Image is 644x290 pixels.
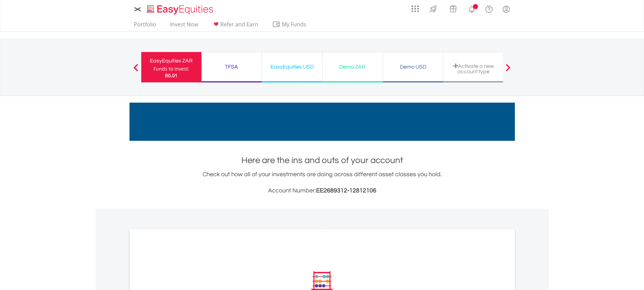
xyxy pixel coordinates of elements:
[144,2,216,15] a: Home page
[463,2,480,15] a: Notifications
[272,20,316,29] span: My Funds
[129,186,515,195] h3: Account Number:
[145,56,197,65] div: EasyEquities ZAR
[129,103,515,141] img: EasyMortage Promotion Banner
[327,62,379,72] div: Demo ZAR
[428,3,439,14] img: thrive-v2.svg
[448,3,459,14] img: vouchers-v2.svg
[387,62,439,72] div: Demo USD
[129,154,515,166] h1: Here are the ins and outs of your account
[480,2,498,15] a: FAQ's and Support
[266,62,318,72] div: EasyEquities USD
[443,2,463,14] a: Vouchers
[206,62,258,72] div: TFSA
[153,65,189,72] div: Funds to invest:
[165,72,177,79] span: R0.01
[316,187,376,194] span: EE2689312-12812106
[167,21,201,31] a: Invest Now
[448,63,500,74] div: Activate a new account type
[407,2,423,12] a: AppsGrid
[145,4,216,15] img: EasyEquities_Logo.png
[131,21,159,31] a: Portfolio
[209,21,261,31] a: Refer and Earn
[498,2,515,17] a: My Profile
[220,21,258,28] span: Refer and Earn
[129,170,515,195] div: Check out how all of your investments are doing across different asset classes you hold.
[411,5,419,12] img: grid-menu-icon.svg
